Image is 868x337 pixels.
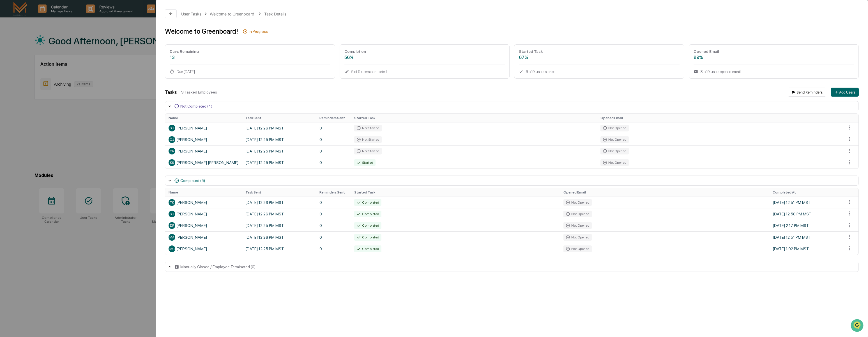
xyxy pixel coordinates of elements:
[11,71,36,76] span: Preclearance
[180,178,205,183] div: Completed (5)
[242,122,316,134] td: [DATE] 12:26 PM MST
[769,197,843,208] td: [DATE] 12:51 PM MST
[169,245,239,252] div: [PERSON_NAME]
[316,243,351,254] td: 0
[170,212,174,216] span: SH
[351,188,560,197] th: Started Task
[169,125,239,131] div: [PERSON_NAME]
[316,114,351,122] th: Reminders Sent
[354,125,382,131] div: Not Started
[351,114,597,122] th: Started Task
[563,234,592,241] div: Not Opened
[169,211,239,217] div: [PERSON_NAME]
[38,69,72,79] a: 🗄️Attestations
[180,104,212,108] div: Not Completed (4)
[316,231,351,243] td: 0
[242,220,316,231] td: [DATE] 12:25 PM MST
[354,199,381,206] div: Completed
[165,114,242,122] th: Name
[242,208,316,220] td: [DATE] 12:26 PM MST
[769,208,843,220] td: [DATE] 12:58 PM MST
[769,243,843,254] td: [DATE] 1:02 PM MST
[41,71,45,76] div: 🗄️
[169,234,239,241] div: [PERSON_NAME]
[3,69,38,79] a: 🖐️Preclearance
[19,49,71,53] div: We're available if you need us!
[56,95,68,99] span: Pylon
[831,88,859,97] button: Add Users
[242,114,316,122] th: Task Sent
[170,138,174,142] span: CJ
[316,220,351,231] td: 0
[169,247,175,251] span: MC
[46,71,70,76] span: Attestations
[170,126,174,130] span: SH
[170,55,330,60] div: 13
[3,79,38,89] a: 🔎Data Lookup
[344,55,505,60] div: 56%
[316,188,351,197] th: Reminders Sent
[769,231,843,243] td: [DATE] 12:51 PM MST
[316,122,351,134] td: 0
[519,55,679,60] div: 67%
[600,148,629,154] div: Not Opened
[354,245,381,252] div: Completed
[165,27,238,35] div: Welcome to Greenboard!
[694,49,854,54] div: Opened Email
[6,43,16,53] img: 1746055101610-c473b297-6a78-478c-a979-82029cc54cd1
[694,55,854,60] div: 89%
[242,231,316,243] td: [DATE] 12:26 PM MST
[354,148,382,154] div: Not Started
[316,145,351,157] td: 0
[600,125,629,131] div: Not Opened
[563,199,592,206] div: Not Opened
[694,69,854,74] div: 8 of 9 users opened email
[344,49,505,54] div: Completion
[170,149,174,153] span: CR
[170,49,330,54] div: Days Remaining
[165,90,177,95] div: Tasks
[170,201,174,204] span: TK
[170,161,174,165] span: KS
[169,148,239,154] div: [PERSON_NAME]
[316,208,351,220] td: 0
[597,114,843,122] th: Opened Email
[344,69,505,74] div: 5 of 9 users completed
[316,157,351,168] td: 0
[165,188,242,197] th: Name
[769,220,843,231] td: [DATE] 2:17 PM MST
[210,12,255,16] div: Welcome to Greenboard!
[354,222,381,229] div: Completed
[180,265,255,269] div: Manually Closed / Employee Terminated (0)
[316,134,351,145] td: 0
[6,12,102,21] p: How can we help?
[169,159,239,166] div: [PERSON_NAME] [PERSON_NAME]
[169,136,239,143] div: [PERSON_NAME]
[169,222,239,229] div: [PERSON_NAME]
[170,69,330,74] div: Due [DATE]
[249,29,268,34] div: In Progress
[563,222,592,229] div: Not Opened
[242,197,316,208] td: [DATE] 12:26 PM MST
[850,318,865,334] iframe: Open customer support
[95,45,102,51] button: Start new chat
[354,211,381,217] div: Completed
[519,49,679,54] div: Started Task
[242,188,316,197] th: Task Sent
[563,245,592,252] div: Not Opened
[519,69,679,74] div: 6 of 9 users started
[354,234,381,241] div: Completed
[181,12,201,16] div: User Tasks
[354,136,382,143] div: Not Started
[181,90,783,94] div: 9 Tasked Employees
[316,197,351,208] td: 0
[169,199,239,206] div: [PERSON_NAME]
[242,134,316,145] td: [DATE] 12:25 PM MST
[6,82,10,86] div: 🔎
[40,95,68,99] a: Powered byPylon
[169,235,174,239] span: MA
[560,188,769,197] th: Opened Email
[264,12,286,16] div: Task Details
